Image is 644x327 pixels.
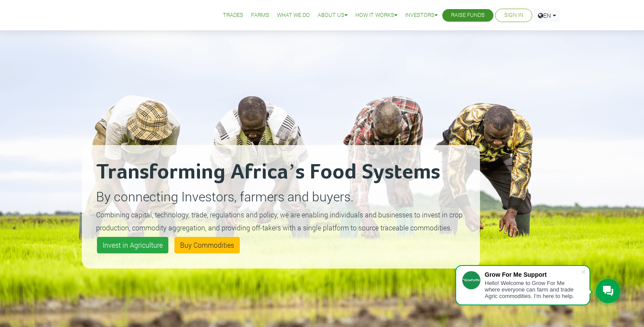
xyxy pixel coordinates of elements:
[223,11,243,20] a: Trades
[534,9,560,22] a: EN
[405,11,438,20] a: Investors
[485,280,581,299] div: Hello! Welcome to Grow For Me where everyone can farm and trade Agric commodities. I'm here to help.
[251,11,269,20] a: Farms
[97,237,168,253] a: Invest in Agriculture
[485,271,581,278] div: Grow For Me Support
[96,210,463,232] small: Combining capital, technology, trade, regulations and policy, we are enabling individuals and bus...
[355,11,397,20] a: How it Works
[96,159,466,185] h2: Transforming Africa’s Food Systems
[277,11,310,20] a: What We Do
[174,237,240,253] a: Buy Commodities
[96,187,466,206] p: By connecting Investors, farmers and buyers.
[451,11,485,20] a: Raise Funds
[318,11,348,20] a: About Us
[504,11,523,20] a: Sign In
